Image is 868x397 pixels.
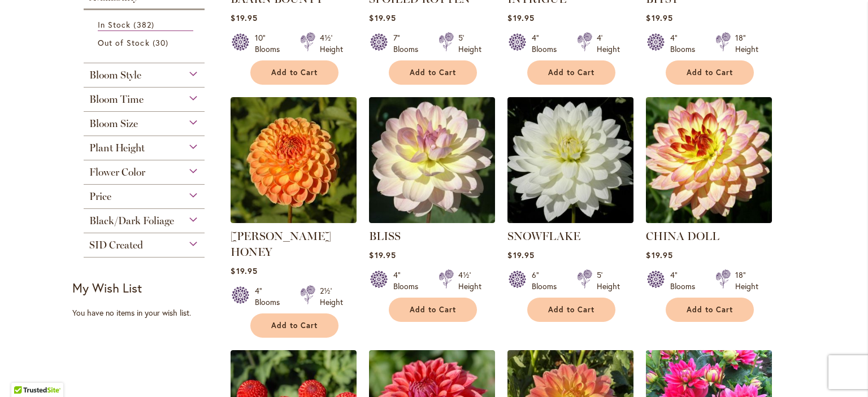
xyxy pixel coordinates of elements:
button: Add to Cart [250,60,338,85]
span: $19.95 [231,265,257,276]
span: In Stock [98,19,131,30]
span: Add to Cart [271,321,318,330]
div: 4½' Height [320,32,343,55]
span: Price [89,190,111,203]
div: 4" Blooms [670,32,702,55]
button: Add to Cart [666,298,754,322]
span: $19.95 [507,250,534,260]
button: Add to Cart [389,298,477,322]
div: 18" Height [735,32,758,55]
div: 4" Blooms [393,269,425,292]
span: Bloom Style [89,69,141,81]
span: Add to Cart [271,68,318,77]
a: BLISS [369,215,495,225]
div: 4½' Height [458,269,481,292]
a: In Stock 382 [98,19,193,31]
div: 4" Blooms [532,32,563,55]
span: Add to Cart [548,305,594,315]
a: Out of Stock 30 [98,37,193,49]
img: BLISS [369,97,495,223]
span: $19.95 [646,250,672,260]
strong: My Wish List [72,280,142,296]
a: CRICHTON HONEY [231,215,357,225]
span: $19.95 [646,12,672,23]
iframe: Launch Accessibility Center [8,357,40,389]
span: Add to Cart [687,305,733,315]
div: 5' Height [597,269,620,292]
button: Add to Cart [527,298,615,322]
button: Add to Cart [389,60,477,85]
div: 2½' Height [320,285,343,308]
a: CHINA DOLL [646,215,772,225]
div: 4" Blooms [255,285,287,308]
span: Plant Height [89,142,145,154]
a: CHINA DOLL [646,229,719,243]
a: SNOWFLAKE [507,229,580,243]
span: Out of Stock [98,37,150,48]
span: Black/Dark Foliage [89,215,174,227]
span: Flower Color [89,166,145,178]
div: 7" Blooms [393,32,425,55]
span: Add to Cart [410,305,456,315]
span: Add to Cart [687,68,733,77]
div: 4" Blooms [670,269,702,292]
span: $19.95 [369,12,396,23]
button: Add to Cart [250,313,338,338]
span: Add to Cart [410,68,456,77]
a: BLISS [369,229,401,243]
div: You have no items in your wish list. [72,307,223,319]
img: CRICHTON HONEY [231,97,357,223]
img: SNOWFLAKE [507,97,633,223]
div: 6" Blooms [532,269,563,292]
span: Bloom Size [89,117,138,130]
span: $19.95 [507,12,534,23]
span: $19.95 [369,250,396,260]
a: SNOWFLAKE [507,215,633,225]
button: Add to Cart [666,60,754,85]
span: $19.95 [231,12,257,23]
img: CHINA DOLL [646,97,772,223]
button: Add to Cart [527,60,615,85]
span: SID Created [89,239,143,251]
div: 5' Height [458,32,481,55]
div: 4' Height [597,32,620,55]
span: Add to Cart [548,68,594,77]
div: 10" Blooms [255,32,287,55]
div: 18" Height [735,269,758,292]
span: 30 [153,37,171,49]
span: Bloom Time [89,93,144,106]
span: 382 [133,19,157,30]
a: [PERSON_NAME] HONEY [231,229,331,259]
